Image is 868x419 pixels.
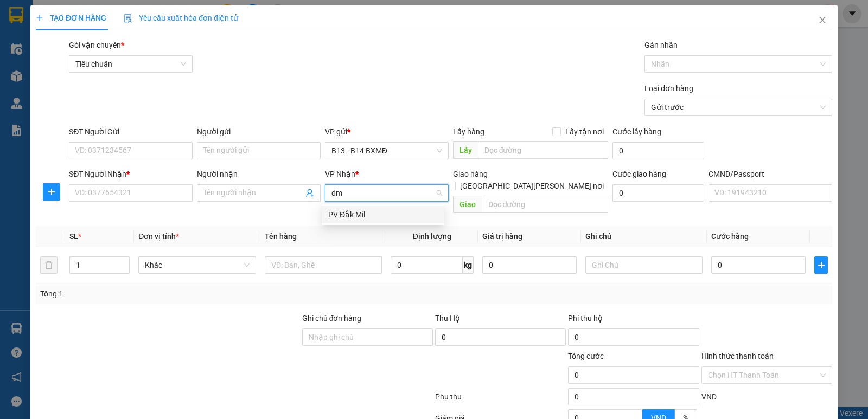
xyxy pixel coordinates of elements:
[711,232,749,241] span: Cước hàng
[69,126,193,138] div: SĐT Người Gửi
[43,188,60,196] span: plus
[124,14,132,23] img: icon
[435,314,460,323] span: Thu Hộ
[124,14,238,22] span: Yêu cầu xuất hóa đơn điện tử
[197,126,321,138] div: Người gửi
[814,256,828,274] button: plus
[453,196,482,213] span: Giao
[138,232,179,241] span: Đơn vị tính
[568,352,604,360] span: Tổng cước
[36,14,106,22] span: TẠO ĐƠN HÀNG
[651,99,826,115] span: Gửi trước
[453,170,488,178] span: Giao hàng
[815,261,827,269] span: plus
[145,257,249,273] span: Khác
[456,180,608,192] span: [GEOGRAPHIC_DATA][PERSON_NAME] nơi
[434,391,567,410] div: Phụ thu
[612,170,666,178] label: Cước giao hàng
[644,41,678,49] label: Gán nhãn
[265,232,297,241] span: Tên hàng
[197,168,321,180] div: Người nhận
[331,143,442,159] span: B13 - B14 BXMĐ
[305,189,314,197] span: user-add
[568,312,699,328] div: Phí thu hộ
[302,314,362,323] label: Ghi chú đơn hàng
[322,206,444,223] div: PV Đắk Mil
[325,126,449,138] div: VP gửi
[453,127,484,136] span: Lấy hàng
[585,256,703,274] input: Ghi Chú
[581,226,707,247] th: Ghi chú
[701,392,717,401] span: VND
[36,14,43,22] span: plus
[701,352,774,360] label: Hình thức thanh toán
[644,84,693,93] label: Loại đơn hàng
[818,16,827,24] span: close
[807,5,838,36] button: Close
[302,328,433,346] input: Ghi chú đơn hàng
[612,127,661,136] label: Cước lấy hàng
[478,141,609,159] input: Dọc đường
[265,256,382,274] input: VD: Bàn, Ghế
[69,41,124,49] span: Gói vận chuyển
[482,196,609,213] input: Dọc đường
[40,288,336,300] div: Tổng: 1
[482,232,522,241] span: Giá trị hàng
[561,126,608,138] span: Lấy tận nơi
[328,209,438,221] div: PV Đắk Mil
[709,168,832,180] div: CMND/Passport
[69,232,78,241] span: SL
[75,56,186,72] span: Tiêu chuẩn
[40,256,58,274] button: delete
[413,232,451,241] span: Định lượng
[612,184,704,202] input: Cước giao hàng
[463,256,474,274] span: kg
[43,183,60,201] button: plus
[69,168,193,180] div: SĐT Người Nhận
[453,141,478,159] span: Lấy
[482,256,577,274] input: 0
[325,170,355,178] span: VP Nhận
[612,142,704,159] input: Cước lấy hàng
